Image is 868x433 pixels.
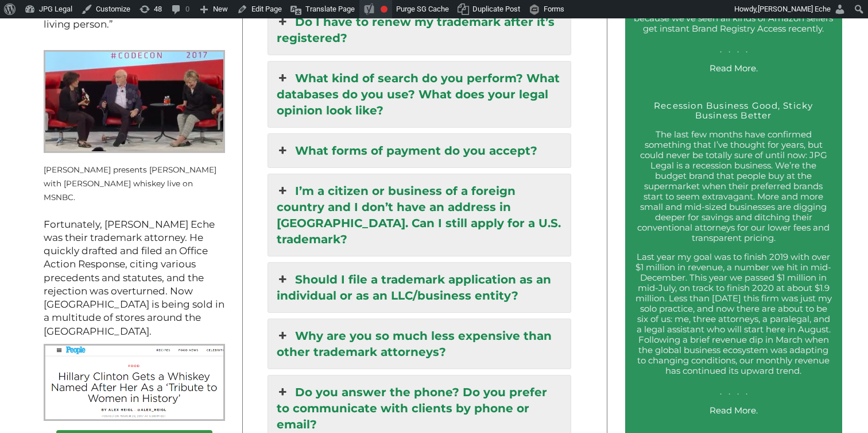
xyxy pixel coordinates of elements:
[634,129,834,243] p: The last few months have confirmed something that I’ve thought for years, but could never be tota...
[44,50,226,153] img: Kara Swisher presents Hillary Clinton with Rodham Rye live on MSNBC.
[758,5,831,13] span: [PERSON_NAME] Eche
[710,405,758,416] a: Read More.
[268,62,571,127] a: What kind of search do you perform? What databases do you use? What does your legal opinion look ...
[268,319,571,369] a: Why are you so much less expensive than other trademark attorneys?
[44,218,226,338] p: Fortunately, [PERSON_NAME] Eche was their trademark attorney. He quickly drafted and filed an Off...
[710,63,758,74] a: Read More.
[268,134,571,167] a: What forms of payment do you accept?
[44,344,226,421] img: Rodham Rye People Screenshot
[381,6,387,13] div: Focus keyphrase not set
[268,5,571,55] a: Do I have to renew my trademark after it’s registered?
[268,263,571,312] a: Should I file a trademark application as an individual or as an LLC/business entity?
[44,165,216,202] small: [PERSON_NAME] presents [PERSON_NAME] with [PERSON_NAME] whiskey live on MSNBC.
[268,174,571,256] a: I’m a citizen or business of a foreign country and I don’t have an address in [GEOGRAPHIC_DATA]. ...
[654,100,813,121] a: Recession Business Good, Sticky Business Better
[634,252,834,397] p: Last year my goal was to finish 2019 with over $1 million in revenue, a number we hit in mid-Dece...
